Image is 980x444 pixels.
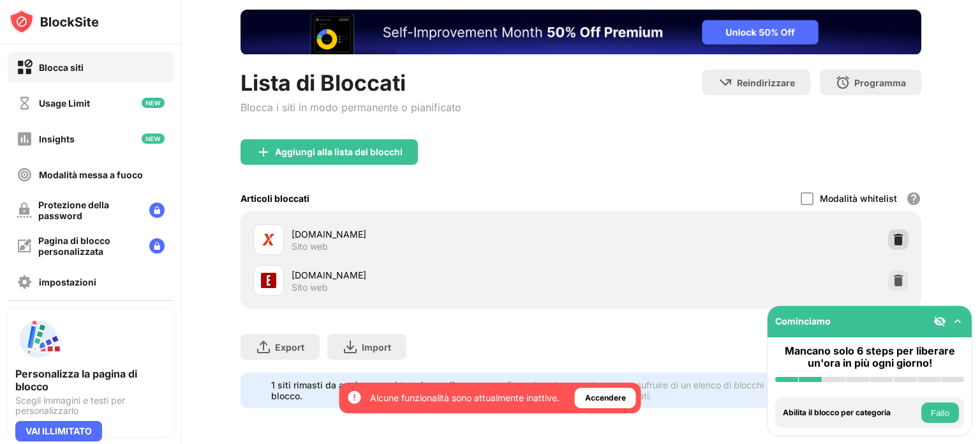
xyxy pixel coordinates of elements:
img: new-icon.svg [142,134,165,144]
div: Programma [854,77,906,88]
div: Cominciamo [775,316,831,326]
div: Fare clic qui per aggiornare e usufruire di un elenco di blocchi illimitati. [492,379,778,401]
div: Blocca siti [39,62,84,73]
div: Mancano solo 6 steps per liberare un'ora in più ogni giorno! [775,345,964,369]
img: insights-off.svg [17,131,33,147]
img: eye-not-visible.svg [933,315,946,328]
div: Sito web [292,241,328,252]
img: favicons [261,232,276,247]
div: Aggiungi alla lista dei blocchi [275,147,403,157]
div: Modalità messa a fuoco [39,169,143,180]
img: password-protection-off.svg [17,203,32,218]
div: Insights [39,134,75,144]
div: [DOMAIN_NAME] [292,268,581,282]
img: block-on.svg [17,59,33,75]
button: Fallo [921,402,959,423]
div: Articoli bloccati [241,193,309,204]
iframe: Banner [241,10,921,54]
div: Blocca i siti in modo permanente o pianificato [241,101,461,114]
div: impostazioni [39,277,96,287]
div: VAI ILLIMITATO [15,421,102,441]
img: settings-off.svg [17,274,33,290]
img: customize-block-page-off.svg [17,238,32,254]
div: Personalizza la pagina di blocco [15,367,166,393]
div: [DOMAIN_NAME] [292,227,581,241]
div: Abilita il blocco per categoria [783,408,918,417]
img: error-circle-white.svg [347,390,362,405]
div: Protezione della password [38,199,139,221]
div: Usage Limit [39,98,90,109]
div: Accendere [585,392,626,404]
div: Scegli immagini e testi per personalizzarlo [15,395,166,416]
img: time-usage-off.svg [17,95,33,111]
div: Import [362,342,391,353]
div: Sito web [292,282,328,293]
div: 1 siti rimasti da aggiungere al tuo elenco di blocco. [271,379,484,401]
img: new-icon.svg [142,98,165,108]
div: Export [275,342,304,353]
img: lock-menu.svg [149,238,165,254]
div: Pagina di blocco personalizzata [38,235,139,257]
img: push-custom-page.svg [15,316,61,362]
img: lock-menu.svg [149,203,165,218]
div: Lista di Bloccati [241,70,461,96]
img: focus-off.svg [17,167,33,183]
div: Modalità whitelist [820,193,897,204]
img: favicons [261,273,276,288]
img: omni-setup-toggle.svg [951,315,964,328]
div: Reindirizzare [737,77,795,88]
div: Alcune funzionalità sono attualmente inattive. [370,392,560,404]
img: logo-blocksite.svg [9,9,99,34]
